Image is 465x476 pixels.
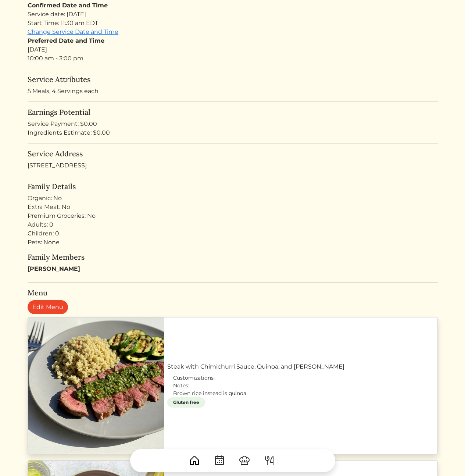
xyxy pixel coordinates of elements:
[28,253,438,262] h5: Family Members
[28,108,438,117] h5: Earnings Potential
[28,288,438,297] h5: Menu
[28,300,68,314] a: Edit Menu
[28,28,118,35] a: Change Service Date and Time
[28,36,438,63] div: [DATE] 10:00 am - 3:00 pm
[28,37,104,44] strong: Preferred Date and Time
[28,149,438,158] h5: Service Address
[167,362,434,371] a: Steak with Chimichurri Sauce, Quinoa, and [PERSON_NAME]
[214,455,225,466] img: CalendarDots-5bcf9d9080389f2a281d69619e1c85352834be518fbc73d9501aef674afc0d57.svg
[28,149,438,170] div: [STREET_ADDRESS]
[28,10,438,28] div: Service date: [DATE] Start Time: 11:30 am EDT
[189,455,200,466] img: House-9bf13187bcbb5817f509fe5e7408150f90897510c4275e13d0d5fca38e0b5951.svg
[28,75,438,84] h5: Service Attributes
[264,455,275,466] img: ForkKnife-55491504ffdb50bab0c1e09e7649658475375261d09fd45db06cec23bce548bf.svg
[28,182,438,191] h5: Family Details
[28,128,438,137] div: Ingredients Estimate: $0.00
[28,2,108,9] strong: Confirmed Date and Time
[28,265,80,272] strong: [PERSON_NAME]
[28,120,438,128] div: Service Payment: $0.00
[239,455,250,466] img: ChefHat-a374fb509e4f37eb0702ca99f5f64f3b6956810f32a249b33092029f8484b388.svg
[28,220,438,247] div: Adults: 0 Children: 0 Pets: None
[28,212,438,220] div: Premium Groceries: No
[28,87,438,96] p: 5 Meals, 4 Servings each
[28,194,438,203] div: Organic: No
[28,203,438,212] div: Extra Meat: No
